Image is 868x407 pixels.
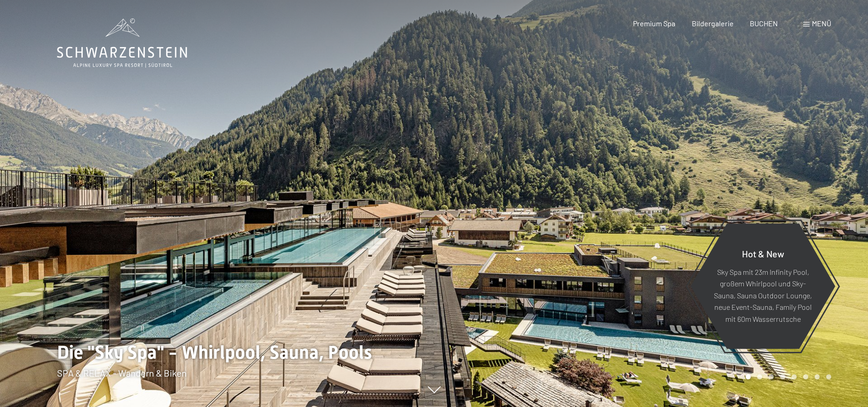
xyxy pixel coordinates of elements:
div: Carousel Page 5 [792,374,797,379]
a: Premium Spa [633,19,675,28]
p: Sky Spa mit 23m Infinity Pool, großem Whirlpool und Sky-Sauna, Sauna Outdoor Lounge, neue Event-S... [713,266,813,325]
div: Carousel Page 8 [826,374,831,379]
a: BUCHEN [750,19,778,28]
a: Bildergalerie [692,19,734,28]
div: Carousel Page 2 [757,374,762,379]
div: Carousel Pagination [742,374,831,379]
div: Carousel Page 1 (Current Slide) [746,374,751,379]
a: Hot & New Sky Spa mit 23m Infinity Pool, großem Whirlpool und Sky-Sauna, Sauna Outdoor Lounge, ne... [690,223,836,349]
span: Menü [812,19,831,28]
span: Hot & New [742,248,784,259]
div: Carousel Page 4 [780,374,785,379]
div: Carousel Page 7 [815,374,820,379]
div: Carousel Page 6 [803,374,808,379]
div: Carousel Page 3 [769,374,774,379]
